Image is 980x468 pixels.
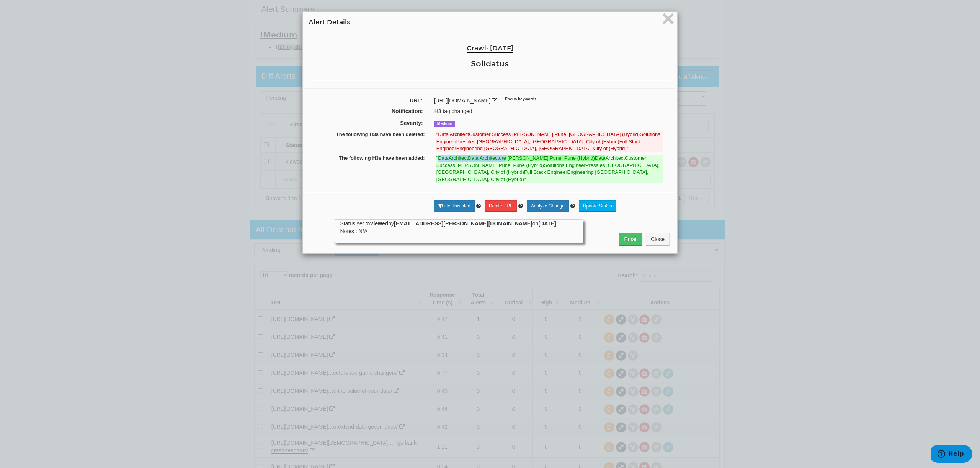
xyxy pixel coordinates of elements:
[579,200,616,212] a: Update Status
[436,155,663,183] ins: "Data ArchitectCustomer Success [PERSON_NAME] Pune, Pune (Hybrid)Solutions EngineerPresales [GEOG...
[429,107,674,115] div: H3 tag changed
[340,220,577,235] div: Status set to by on Notes : N/A
[467,44,513,53] a: Crawl: [DATE]
[505,97,536,101] sup: Focus keywords
[312,131,431,138] label: The following H3s have been deleted:
[306,119,429,127] label: Severity:
[661,6,675,31] span: ×
[309,18,671,27] h4: Alert Details
[370,220,388,227] strong: Viewed
[485,200,517,212] a: Delete URL
[449,155,606,161] strong: ArchitectData Architecture [PERSON_NAME] Pune, Pune (Hybrid)Data
[619,233,642,246] button: Email
[434,200,475,212] a: Filter this alert
[931,445,972,464] iframe: Opens a widget where you can find more information
[436,131,663,152] del: "Data ArchitectCustomer Success [PERSON_NAME] Pune, [GEOGRAPHIC_DATA] (Hybrid)Solutions EngineerP...
[394,220,532,227] strong: [EMAIL_ADDRESS][PERSON_NAME][DOMAIN_NAME]
[434,121,455,127] span: Medium
[434,97,491,104] a: [URL][DOMAIN_NAME]
[527,200,569,212] a: Analyze Change
[471,59,509,69] a: Solidatus
[305,97,428,104] label: URL:
[661,12,675,28] button: Close
[306,107,429,115] label: Notification:
[646,233,670,246] button: Close
[538,220,556,227] strong: [DATE]
[312,155,431,162] label: The following H3s have been added:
